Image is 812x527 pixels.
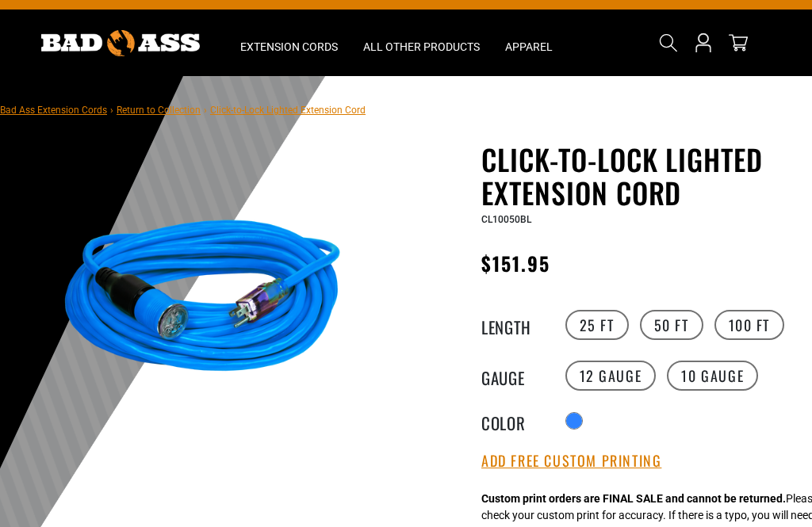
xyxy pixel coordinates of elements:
[667,361,758,391] label: 10 Gauge
[481,143,800,209] h1: Click-to-Lock Lighted Extension Cord
[117,105,201,116] a: Return to Collection
[481,249,551,277] span: $151.95
[505,40,553,54] span: Apparel
[47,146,359,458] img: blue
[228,10,350,76] summary: Extension Cords
[110,105,113,116] span: ›
[481,492,786,505] strong: Custom print orders are FINAL SALE and cannot be returned.
[492,10,565,76] summary: Apparel
[204,105,207,116] span: ›
[41,30,200,56] img: Bad Ass Extension Cords
[481,315,561,335] legend: Length
[714,310,785,340] label: 100 FT
[210,105,366,116] span: Click-to-Lock Lighted Extension Cord
[240,40,338,54] span: Extension Cords
[481,453,661,470] button: Add Free Custom Printing
[640,310,703,340] label: 50 FT
[363,40,480,54] span: All Other Products
[565,361,657,391] label: 12 Gauge
[565,310,629,340] label: 25 FT
[481,411,561,431] legend: Color
[350,10,492,76] summary: All Other Products
[481,365,561,386] legend: Gauge
[656,30,681,55] summary: Search
[481,214,531,225] span: CL10050BL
